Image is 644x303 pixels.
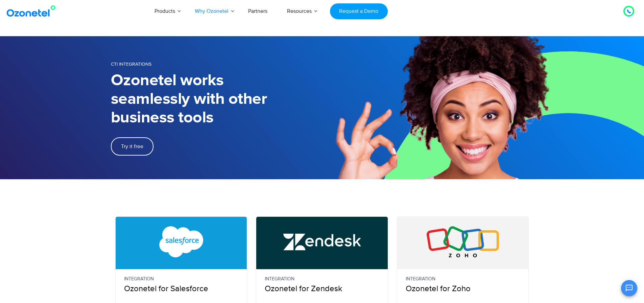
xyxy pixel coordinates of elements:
p: Ozonetel for Salesforce [124,275,239,295]
span: CTI Integrations [111,61,151,67]
p: Ozonetel for Zoho [406,275,520,295]
small: Integration [265,275,379,283]
small: Integration [124,275,239,283]
img: Zendesk Call Center Integration [283,226,361,257]
p: Ozonetel for Zendesk [265,275,379,295]
a: Request a Demo [330,3,388,19]
img: Salesforce CTI Integration with Call Center Software [143,226,220,257]
a: Try it free [111,137,153,156]
button: Open chat [621,280,637,296]
span: Try it free [121,144,143,149]
small: Integration [406,275,520,283]
h1: Ozonetel works seamlessly with other business tools [111,71,322,127]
